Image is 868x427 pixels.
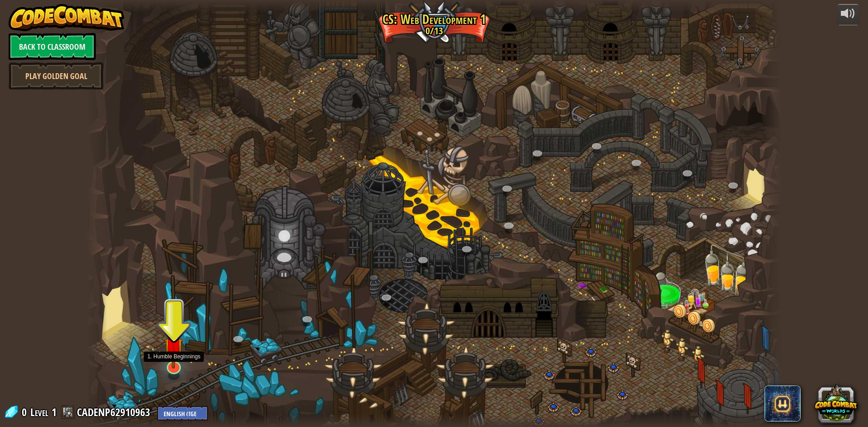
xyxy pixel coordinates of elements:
[77,405,153,419] a: CADENP62910963
[22,405,29,419] span: 0
[9,62,104,89] a: Play Golden Goal
[30,405,48,420] span: Level
[164,325,183,369] img: level-banner-unstarted.png
[9,4,124,31] img: CodeCombat - Learn how to code by playing a game
[52,405,57,419] span: 1
[9,33,96,60] a: Back to Classroom
[837,4,859,25] button: Adjust volume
